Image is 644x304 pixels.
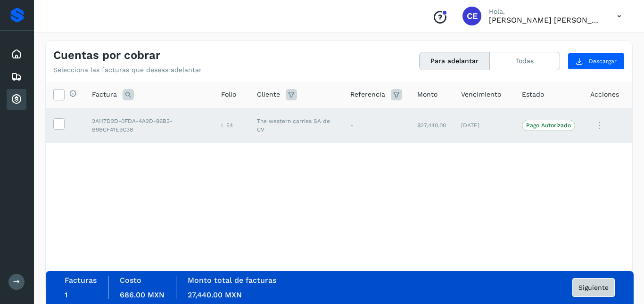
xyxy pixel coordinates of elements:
td: 2A117D2D-0FDA-4A2D-96B3-B9BCF41E9C38 [84,108,214,143]
td: $27,440.00 [410,108,454,143]
span: Referencia [350,90,385,99]
span: Factura [92,90,117,99]
td: L 54 [214,108,249,143]
span: Cliente [257,90,280,99]
div: Cuentas por cobrar [7,89,26,110]
label: Costo [120,276,141,285]
span: Vencimiento [461,90,501,99]
span: 1 [65,290,67,299]
button: Para adelantar [420,52,490,70]
h4: Cuentas por cobrar [53,49,160,62]
td: The western carries SA de CV [249,108,343,143]
span: Folio [221,90,236,99]
span: Monto [417,90,438,99]
button: Descargar [568,53,625,70]
p: Pago Autorizado [526,122,571,129]
span: Descargar [589,57,617,66]
span: 686.00 MXN [120,290,165,299]
div: Embarques [7,66,26,87]
span: 27,440.00 MXN [188,290,242,299]
p: Hola, [489,8,602,16]
span: Estado [522,90,544,99]
span: Siguiente [578,284,609,291]
p: Selecciona las facturas que deseas adelantar [53,66,202,74]
td: [DATE] [454,108,514,143]
button: Siguiente [572,278,615,297]
p: CLAUDIA ELIZABETH SANCHEZ RAMIREZ [489,16,602,25]
label: Monto total de facturas [188,276,276,285]
div: Inicio [7,44,26,65]
td: - [343,108,410,143]
button: Todas [490,52,560,70]
label: Facturas [65,276,97,285]
span: Acciones [590,90,619,99]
